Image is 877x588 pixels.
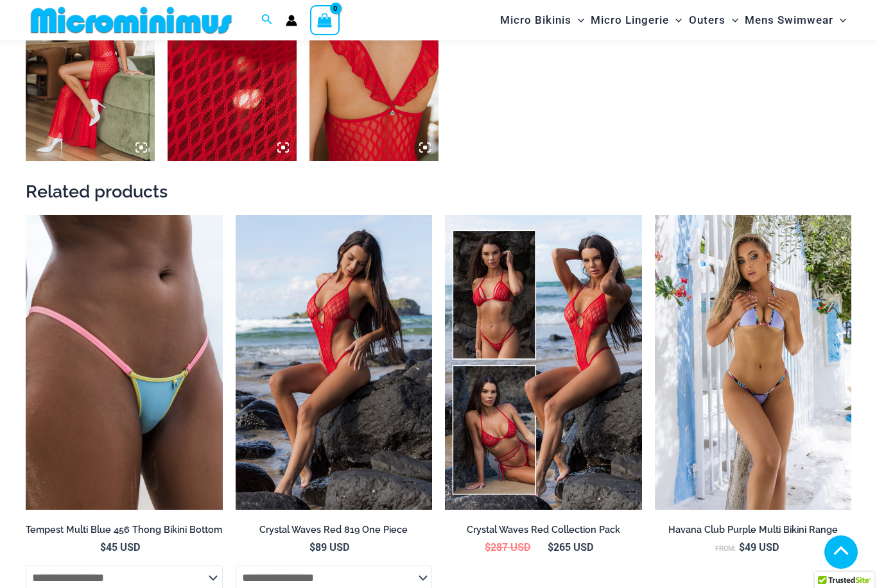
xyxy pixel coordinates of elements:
[669,4,682,37] span: Menu Toggle
[26,215,223,510] img: Tempest Multi Blue 456 Bottom 01
[236,215,433,510] a: Crystal Waves Red 819 One Piece 04Crystal Waves Red 819 One Piece 03Crystal Waves Red 819 One Pie...
[445,215,642,510] a: Collection PackCrystal Waves 305 Tri Top 4149 Thong 01Crystal Waves 305 Tri Top 4149 Thong 01
[548,540,593,553] bdi: 265 USD
[591,4,669,37] span: Micro Lingerie
[261,12,273,28] a: Search icon link
[655,215,852,510] a: Havana Club Purple Multi 312 Top 451 Bottom 03Havana Club Purple Multi 312 Top 451 Bottom 01Havan...
[485,540,530,553] bdi: 287 USD
[236,524,433,541] a: Crystal Waves Red 819 One Piece
[739,540,745,553] span: $
[725,4,738,37] span: Menu Toggle
[26,180,851,203] h2: Related products
[739,540,779,553] bdi: 49 USD
[309,540,315,553] span: $
[571,4,584,37] span: Menu Toggle
[286,15,297,26] a: Account icon link
[497,4,587,37] a: Micro BikinisMenu ToggleMenu Toggle
[587,4,685,37] a: Micro LingerieMenu ToggleMenu Toggle
[500,4,571,37] span: Micro Bikinis
[445,524,642,536] h2: Crystal Waves Red Collection Pack
[689,4,725,37] span: Outers
[100,540,106,553] span: $
[445,215,642,510] img: Collection Pack
[833,4,846,37] span: Menu Toggle
[655,524,852,536] h2: Havana Club Purple Multi Bikini Range
[485,540,491,553] span: $
[495,2,851,38] nav: Site Navigation
[100,540,140,553] bdi: 45 USD
[310,5,340,35] a: View Shopping Cart, empty
[548,540,553,553] span: $
[236,524,433,536] h2: Crystal Waves Red 819 One Piece
[742,4,849,37] a: Mens SwimwearMenu ToggleMenu Toggle
[26,215,223,510] a: Tempest Multi Blue 456 Bottom 01Tempest Multi Blue 312 Top 456 Bottom 07Tempest Multi Blue 312 To...
[26,524,223,541] a: Tempest Multi Blue 456 Thong Bikini Bottom
[26,524,223,536] h2: Tempest Multi Blue 456 Thong Bikini Bottom
[655,524,852,541] a: Havana Club Purple Multi Bikini Range
[745,4,833,37] span: Mens Swimwear
[236,215,433,510] img: Crystal Waves Red 819 One Piece 04
[686,4,742,37] a: OutersMenu ToggleMenu Toggle
[309,540,349,553] bdi: 89 USD
[655,215,852,510] img: Havana Club Purple Multi 312 Top 451 Bottom 03
[715,544,736,553] span: From:
[26,6,237,35] img: MM SHOP LOGO FLAT
[445,524,642,541] a: Crystal Waves Red Collection Pack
